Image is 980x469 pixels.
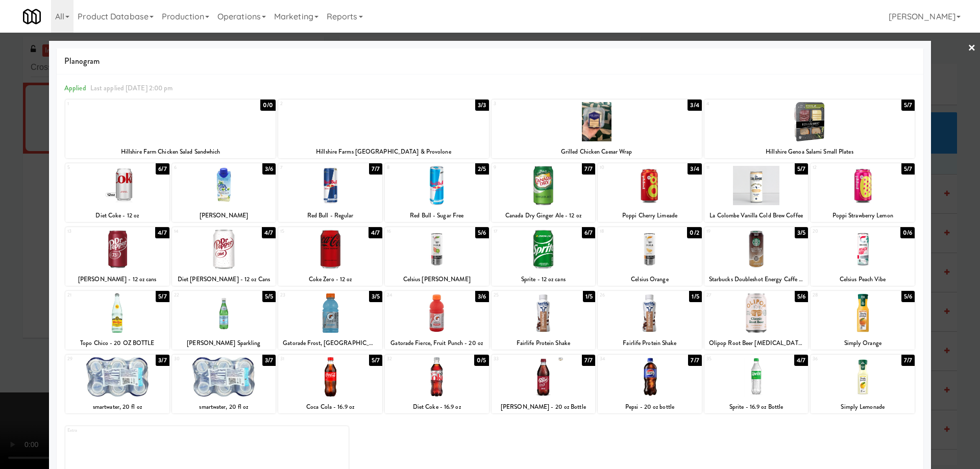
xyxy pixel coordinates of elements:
div: Sprite - 12 oz cans [492,273,596,286]
div: 5/5 [262,291,276,302]
div: Diet Coke - 16.9 oz [385,401,489,413]
div: 303/7smartwater, 20 fl oz [172,355,276,413]
div: 23 [280,291,330,300]
div: 10 [600,163,650,172]
div: 3/5 [369,291,382,302]
div: 4 [706,100,810,108]
a: × [968,33,976,64]
div: 16 [387,227,437,236]
div: 315/7Coca Cola - 16.9 oz [278,355,382,413]
div: Starbucks Doubleshot Energy Caffe Mocha [704,273,808,286]
div: 56/7Diet Coke - 12 oz [65,163,169,222]
div: 3/3 [475,100,488,111]
div: Simply Orange [811,337,915,350]
div: 5/7 [795,163,808,175]
div: smartwater, 20 fl oz [67,401,168,413]
div: 7/7 [582,355,595,366]
div: Diet [PERSON_NAME] - 12 oz Cans [172,273,276,286]
div: 1/5 [689,291,701,302]
div: Diet [PERSON_NAME] - 12 oz Cans [174,273,275,286]
div: 3/4 [688,100,701,111]
div: smartwater, 20 fl oz [172,401,276,413]
div: [PERSON_NAME] - 12 oz cans [65,273,169,286]
div: 15 [280,227,330,236]
div: Celsius Orange [599,273,700,286]
div: [PERSON_NAME] [172,209,276,222]
div: 3 [494,100,597,108]
div: 3/7 [156,355,169,366]
div: 3/6 [475,291,488,302]
div: Red Bull - Sugar Free [386,209,487,222]
div: 77/7Red Bull - Regular [278,163,382,222]
div: 20 [813,227,863,236]
div: smartwater, 20 fl oz [174,401,275,413]
div: 14 [174,227,224,236]
span: Applied [64,83,86,93]
div: 115/7La Colombe Vanilla Cold Brew Coffee [704,163,808,222]
div: [PERSON_NAME] - 12 oz cans [67,273,168,286]
div: Gatorade Fierce, Fruit Punch - 20 oz [386,337,487,350]
div: smartwater, 20 fl oz [65,401,169,413]
div: Olipop Root Beer [MEDICAL_DATA] Soda [704,337,808,350]
div: 5/6 [795,291,808,302]
div: 26 [600,291,650,300]
span: Planogram [64,54,916,69]
div: [PERSON_NAME] - 20 oz Bottle [492,401,596,413]
div: 320/5Diet Coke - 16.9 oz [385,355,489,413]
div: Simply Lemonade [811,401,915,413]
div: Hillshire Farms [GEOGRAPHIC_DATA] & Provolone [280,145,487,158]
div: 82/5Red Bull - Sugar Free [385,163,489,222]
div: 33 [494,355,544,363]
div: 18 [600,227,650,236]
div: 3/4 [688,163,701,175]
div: 25 [494,291,544,300]
div: Grilled Chicken Caesar Wrap [493,145,700,158]
div: 29 [67,355,117,363]
div: 4/7 [262,227,276,238]
div: 134/7[PERSON_NAME] - 12 oz cans [65,227,169,286]
div: 30 [174,355,224,363]
div: La Colombe Vanilla Cold Brew Coffee [704,209,808,222]
div: 6/7 [156,163,169,175]
div: Pepsi - 20 oz bottle [599,401,700,413]
div: 165/6Celsius [PERSON_NAME] [385,227,489,286]
div: 1/5 [583,291,595,302]
div: Celsius Peach Vibe [811,273,915,286]
span: Last applied [DATE] 2:00 pm [90,83,173,93]
div: 5/7 [901,163,915,175]
div: 0/2 [687,227,701,238]
div: 251/5Fairlife Protein Shake [492,291,596,350]
div: 144/7Diet [PERSON_NAME] - 12 oz Cans [172,227,276,286]
div: 0/6 [900,227,915,238]
div: Diet Coke - 12 oz [67,209,168,222]
div: Red Bull - Regular [278,209,382,222]
div: 285/6Simply Orange [811,291,915,350]
div: 243/6Gatorade Fierce, Fruit Punch - 20 oz [385,291,489,350]
div: 3/6 [262,163,276,175]
div: 180/2Celsius Orange [598,227,702,286]
div: 176/7Sprite - 12 oz cans [492,227,596,286]
div: 233/5Gatorade Frost, [GEOGRAPHIC_DATA] [278,291,382,350]
div: 12 [813,163,863,172]
div: 27 [706,291,756,300]
div: 32 [387,355,437,363]
div: 193/5Starbucks Doubleshot Energy Caffe Mocha [704,227,808,286]
div: 3/5 [795,227,808,238]
div: Hillshire Farms [GEOGRAPHIC_DATA] & Provolone [278,145,488,158]
div: Gatorade Frost, [GEOGRAPHIC_DATA] [278,337,382,350]
div: 0/5 [474,355,488,366]
div: Olipop Root Beer [MEDICAL_DATA] Soda [706,337,807,350]
div: [PERSON_NAME] - 20 oz Bottle [493,401,594,413]
div: 10/0Hillshire Farm Chicken Salad Sandwhich [65,100,276,158]
div: Coke Zero - 12 oz [280,273,381,286]
div: 9 [494,163,544,172]
div: 6/7 [582,227,595,238]
div: 125/7Poppi Strawberry Lemon [811,163,915,222]
div: Fairlife Protein Shake [598,337,702,350]
div: [PERSON_NAME] [174,209,275,222]
div: 5/6 [475,227,488,238]
div: Fairlife Protein Shake [599,337,700,350]
div: Coke Zero - 12 oz [278,273,382,286]
div: Coca Cola - 16.9 oz [278,401,382,413]
div: 261/5Fairlife Protein Shake [598,291,702,350]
